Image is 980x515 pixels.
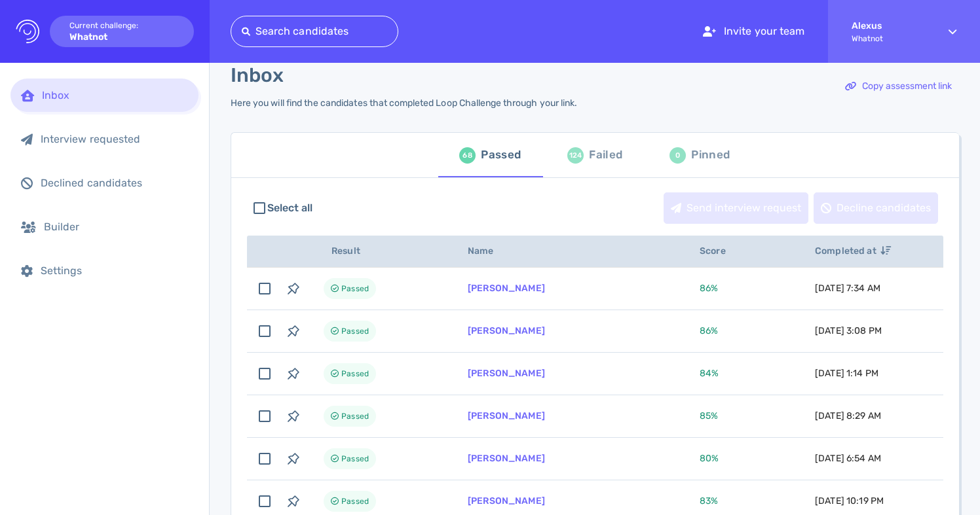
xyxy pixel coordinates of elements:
a: [PERSON_NAME] [468,453,545,464]
span: Score [700,245,740,257]
a: [PERSON_NAME] [468,410,545,421]
div: Decline candidates [814,193,937,223]
div: Builder [44,221,188,233]
button: Copy assessment link [838,71,959,102]
a: [PERSON_NAME] [468,495,545,506]
h1: Inbox [231,63,284,87]
span: Name [468,245,508,257]
a: [PERSON_NAME] [468,368,545,379]
span: Passed [341,451,369,467]
div: Here you will find the candidates that completed Loop Challenge through your link. [231,98,577,109]
div: Declined candidates [41,177,188,189]
span: 86 % [700,325,718,336]
div: Settings [41,264,188,277]
div: 68 [459,147,476,164]
span: [DATE] 10:19 PM [815,495,884,506]
span: Passed [341,281,369,296]
span: [DATE] 1:14 PM [815,368,878,379]
span: 85 % [700,410,718,421]
div: 0 [669,147,686,164]
div: Failed [589,145,622,165]
span: Whatnot [852,34,925,43]
strong: Alexus [852,20,925,31]
span: Passed [341,366,369,382]
span: 80 % [700,453,719,464]
button: Send interview request [664,192,808,224]
div: Passed [481,145,521,165]
th: Result [308,236,452,268]
span: Passed [341,408,369,424]
span: Passed [341,323,369,339]
span: [DATE] 8:29 AM [815,410,881,421]
div: 124 [567,147,584,164]
span: 86 % [700,283,718,294]
div: Pinned [691,145,730,165]
div: Send interview request [664,193,808,223]
span: [DATE] 3:08 PM [815,325,882,336]
div: Inbox [42,89,188,101]
div: Copy assessment link [839,71,958,101]
div: Interview requested [41,133,188,145]
span: 83 % [700,495,718,506]
button: Decline candidates [814,192,938,224]
span: Passed [341,493,369,509]
span: [DATE] 6:54 AM [815,453,881,464]
span: [DATE] 7:34 AM [815,283,880,294]
a: [PERSON_NAME] [468,325,545,336]
span: Completed at [815,245,891,257]
span: Select all [267,200,313,216]
a: [PERSON_NAME] [468,283,545,294]
span: 84 % [700,368,719,379]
